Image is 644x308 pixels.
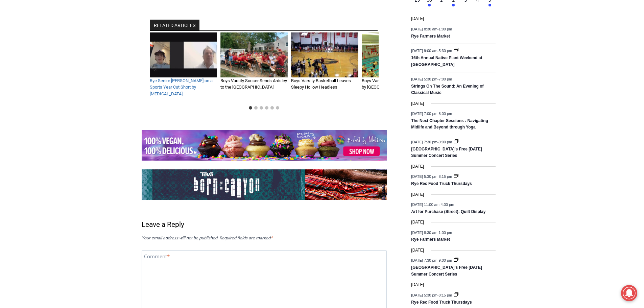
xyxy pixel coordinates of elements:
[411,230,452,234] time: -
[265,106,268,110] button: Go to slide 4
[411,48,437,52] span: [DATE] 9:00 am
[438,27,452,31] span: 1:00 pm
[220,78,287,90] a: Boys Varsity Soccer Sends Ardsley to the [GEOGRAPHIC_DATA]
[142,130,387,161] img: Baked by Melissa
[411,258,453,262] time: -
[411,147,482,159] a: [GEOGRAPHIC_DATA]’s Free [DATE] Summer Concert Series
[438,174,452,179] span: 8:15 pm
[260,106,263,110] button: Go to slide 3
[411,118,488,130] a: The Next Chapter Sessions : Navigating Midlife and Beyond through Yoga
[177,67,313,82] span: Intern @ [DOMAIN_NAME]
[270,106,274,110] button: Go to slide 5
[411,84,483,96] a: Strings On The Sound: An Evening of Classical Music
[2,70,66,95] span: Open Tues. - Sun. [PHONE_NUMBER]
[362,32,429,102] div: 4 of 6
[411,219,424,226] time: [DATE]
[276,106,279,110] button: Go to slide 6
[411,203,439,207] span: [DATE] 11:00 am
[362,78,425,90] a: Boys Varsity Swimming Buffeted by [GEOGRAPHIC_DATA]
[220,32,288,102] div: 2 of 6
[411,282,424,288] time: [DATE]
[411,300,472,305] a: Rye Rec Food Truck Thursdays
[411,230,437,234] span: [DATE] 8:30 am
[411,209,485,215] a: Art for Purchase (Street): Quilt Display
[254,106,258,110] button: Go to slide 2
[411,258,437,262] span: [DATE] 7:30 pm
[142,219,387,230] h3: Leave a Reply
[163,66,328,84] a: Intern @ [DOMAIN_NAME]
[150,20,199,31] h2: RELATED ARTICLES
[249,106,252,110] button: Go to slide 1
[438,293,452,297] span: 8:15 pm
[411,174,453,179] time: -
[411,293,453,297] time: -
[438,111,452,115] span: 8:00 pm
[0,68,68,84] a: Open Tues. - Sun. [PHONE_NUMBER]
[438,77,452,81] span: 7:00 pm
[411,191,424,198] time: [DATE]
[411,265,482,277] a: [GEOGRAPHIC_DATA]’s Free [DATE] Summer Concert Series
[452,4,455,6] em: Has events
[411,100,424,107] time: [DATE]
[438,258,452,262] span: 9:00 pm
[150,32,217,102] div: 1 of 6
[150,105,379,111] ul: Select a slide to show
[411,55,482,67] a: 16th Annual Native Plant Weekend at [GEOGRAPHIC_DATA]
[441,203,454,207] span: 4:00 pm
[411,111,452,115] time: -
[291,78,351,90] a: Boys Varsity Basketball Leaves Sleepy Hollow Headless
[411,247,424,254] time: [DATE]
[362,32,429,77] img: Rye Boys Varsity Swimming vs. North Rockland 2022-01-10
[411,27,452,31] time: -
[411,140,453,144] time: -
[411,27,437,31] span: [DATE] 8:30 am
[411,34,450,39] a: Rye Farmers Market
[291,32,358,77] img: Rye Boys Varsity Basketball vs. Sleepy Hollow 2022-01-28 - 1
[438,230,452,234] span: 1:00 pm
[411,16,424,22] time: [DATE]
[411,163,424,170] time: [DATE]
[411,77,437,81] span: [DATE] 5:30 pm
[219,235,273,241] span: Required fields are marked
[411,111,437,115] span: [DATE] 7:00 pm
[411,237,450,242] a: Rye Farmers Market
[411,140,437,144] span: [DATE] 7:30 pm
[150,32,217,77] img: News 12 Lavelle and Ruf
[438,140,452,144] span: 9:00 pm
[428,4,431,6] em: Has events
[142,235,218,241] span: Your email address will not be published.
[411,203,454,207] time: -
[488,4,491,6] em: Has events
[150,78,213,96] a: Rye Senior [PERSON_NAME] on a Sports Year Cut Short by [MEDICAL_DATA]
[411,293,437,297] span: [DATE] 5:30 pm
[171,0,319,66] div: "At the 10am stand-up meeting, each intern gets a chance to take [PERSON_NAME] and the other inte...
[291,32,358,102] div: 3 of 6
[438,48,452,52] span: 5:30 pm
[69,42,96,81] div: "...watching a master [PERSON_NAME] chef prepare an omakase meal is fascinating dinner theater an...
[411,174,437,179] span: [DATE] 5:30 pm
[411,181,472,187] a: Rye Rec Food Truck Thursdays
[144,253,170,262] label: Comment
[220,32,288,77] img: Rye Boys Varsity Soccer 2021-09-25 fueling up
[411,77,452,81] time: -
[411,48,453,52] time: -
